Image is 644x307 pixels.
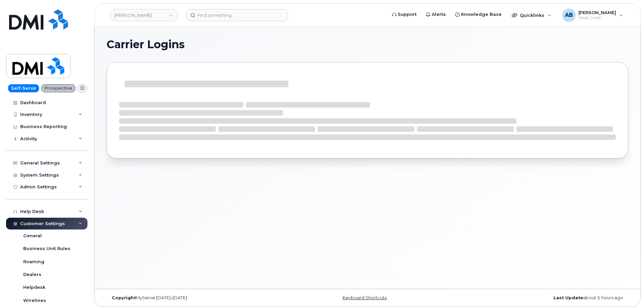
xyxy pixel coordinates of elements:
span: Carrier Logins [107,39,185,50]
div: about 5 hours ago [454,295,628,301]
div: MyServe [DATE]–[DATE] [107,295,281,301]
a: Keyboard Shortcuts [343,295,387,300]
strong: Copyright [112,295,136,300]
strong: Last Update [553,295,583,300]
